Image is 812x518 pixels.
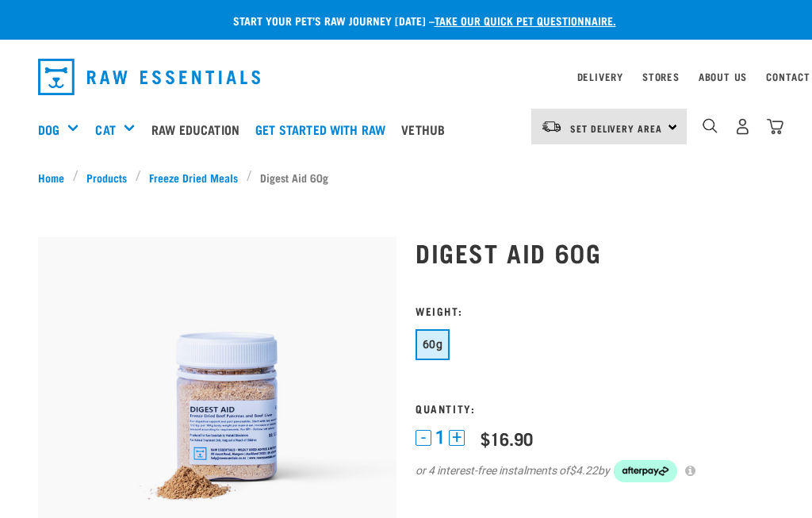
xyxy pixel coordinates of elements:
[481,428,533,448] div: $16.90
[734,118,751,135] img: user.png
[570,125,662,131] span: Set Delivery Area
[251,98,397,161] a: Get started with Raw
[642,74,680,79] a: Stores
[38,169,73,186] a: Home
[767,118,783,135] img: home-icon@2x.png
[38,120,59,139] a: Dog
[614,460,677,482] img: Afterpay
[416,430,431,446] button: -
[416,305,774,317] h3: Weight:
[38,169,774,186] nav: breadcrumbs
[38,59,260,95] img: Raw Essentials Logo
[141,169,247,186] a: Freeze Dried Meals
[449,430,465,446] button: +
[79,169,136,186] a: Products
[435,429,445,446] span: 1
[416,329,450,360] button: 60g
[397,98,457,161] a: Vethub
[577,74,623,79] a: Delivery
[541,120,562,134] img: van-moving.png
[416,460,774,482] div: or 4 interest-free instalments of by
[435,17,616,23] a: take our quick pet questionnaire.
[766,74,810,79] a: Contact
[416,238,774,267] h1: Digest Aid 60g
[423,338,442,351] span: 60g
[569,462,598,479] span: $4.22
[147,98,251,161] a: Raw Education
[25,52,787,102] nav: dropdown navigation
[416,402,774,414] h3: Quantity:
[95,120,115,139] a: Cat
[703,118,718,133] img: home-icon-1@2x.png
[699,74,747,79] a: About Us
